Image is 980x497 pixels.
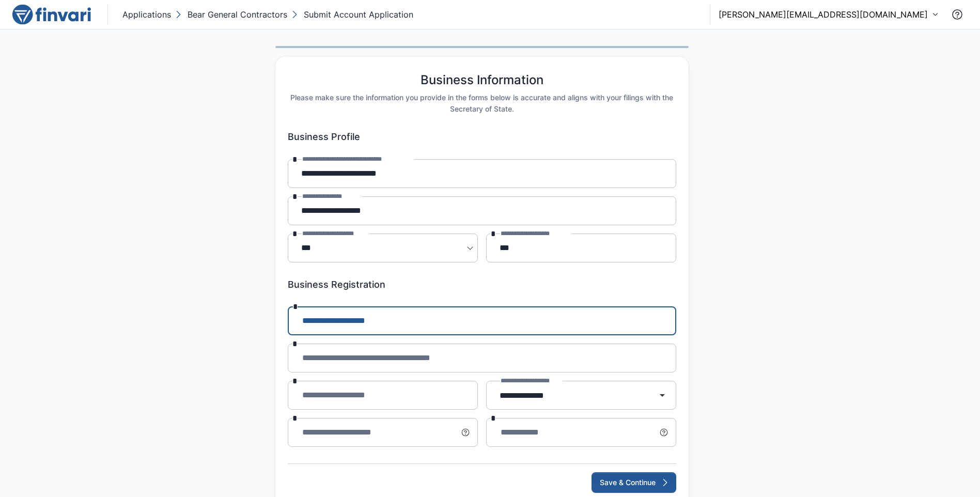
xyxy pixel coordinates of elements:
button: Open [652,385,673,406]
button: Bear General Contractors [173,6,289,23]
button: Applications [120,6,173,23]
button: [PERSON_NAME][EMAIL_ADDRESS][DOMAIN_NAME] [719,8,939,21]
h6: Please make sure the information you provide in the forms below is accurate and aligns with your ... [288,92,676,115]
h6: Business Profile [288,131,676,143]
h6: Business Registration [288,279,676,290]
img: logo [12,4,91,25]
h5: Business Information [421,73,543,88]
button: Contact Support [947,4,968,25]
p: Applications [122,8,171,21]
button: Save & Continue [592,472,676,493]
button: Submit Account Application [289,6,415,23]
p: Bear General Contractors [188,8,287,21]
p: Submit Account Application [304,8,413,21]
p: [PERSON_NAME][EMAIL_ADDRESS][DOMAIN_NAME] [719,8,928,21]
